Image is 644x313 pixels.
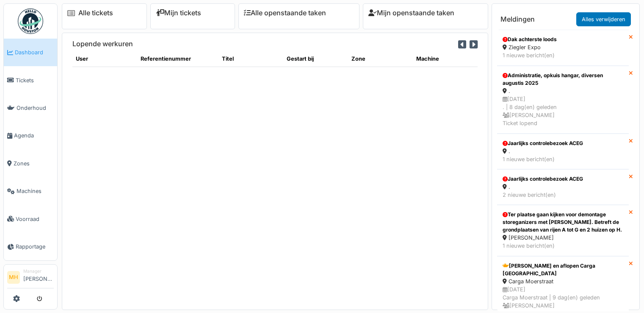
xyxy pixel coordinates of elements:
[23,268,54,286] li: [PERSON_NAME]
[503,242,623,250] div: 1 nieuwe bericht(en)
[576,12,631,26] a: Alles verwijderen
[4,150,57,177] a: Zones
[497,205,629,256] a: Ter plaatse gaan kijken voor demontage storeganizers met [PERSON_NAME]. Betreft de grondplaatsen ...
[503,43,623,51] div: Ziegler Expo
[497,30,629,65] a: Dak achterste loods Ziegler Expo 1 nieuwe bericht(en)
[14,131,54,140] span: Agenda
[503,155,623,163] div: 1 nieuwe bericht(en)
[503,36,623,43] div: Dak achterste loods
[503,147,623,155] div: .
[503,285,623,310] div: [DATE] Carga Moerstraat | 9 dag(en) geleden [PERSON_NAME]
[4,39,57,66] a: Dashboard
[7,268,54,288] a: MH Manager[PERSON_NAME]
[503,140,623,147] div: Jaarlijks controlebezoek ACEG
[497,169,629,205] a: Jaarlijks controlebezoek ACEG . 2 nieuwe bericht(en)
[503,262,623,277] div: [PERSON_NAME] en aflopen Carga [GEOGRAPHIC_DATA]
[4,233,57,260] a: Rapportage
[16,243,54,251] span: Rapportage
[4,177,57,205] a: Machines
[497,66,629,134] a: Administratie, opkuis hangar, diversen augustis 2025 . [DATE]. | 8 dag(en) geleden [PERSON_NAME]T...
[503,234,623,242] div: [PERSON_NAME]
[413,51,478,67] th: Machine
[348,51,413,67] th: Zone
[283,51,348,67] th: Gestart bij
[78,9,113,17] a: Alle tickets
[18,8,43,34] img: Badge_color-CXgf-gQk.svg
[16,215,54,223] span: Voorraad
[16,76,54,84] span: Tickets
[368,9,454,17] a: Mijn openstaande taken
[17,187,54,195] span: Machines
[503,95,623,128] div: [DATE] . | 8 dag(en) geleden [PERSON_NAME] Ticket lopend
[17,104,54,112] span: Onderhoud
[23,268,54,274] div: Manager
[218,51,283,67] th: Titel
[500,15,535,23] h6: Meldingen
[15,48,54,56] span: Dashboard
[4,94,57,122] a: Onderhoud
[503,277,623,285] div: Carga Moerstraat
[137,51,218,67] th: Referentienummer
[244,9,326,17] a: Alle openstaande taken
[76,56,88,62] span: translation missing: nl.shared.user
[503,175,623,183] div: Jaarlijks controlebezoek ACEG
[497,134,629,169] a: Jaarlijks controlebezoek ACEG . 1 nieuwe bericht(en)
[7,271,20,284] li: MH
[156,9,201,17] a: Mijn tickets
[503,72,623,87] div: Administratie, opkuis hangar, diversen augustis 2025
[72,40,133,48] h6: Lopende werkuren
[503,191,623,199] div: 2 nieuwe bericht(en)
[4,66,57,94] a: Tickets
[503,211,623,234] div: Ter plaatse gaan kijken voor demontage storeganizers met [PERSON_NAME]. Betreft de grondplaatsen ...
[503,51,623,59] div: 1 nieuwe bericht(en)
[4,205,57,232] a: Voorraad
[503,183,623,191] div: .
[14,159,54,168] span: Zones
[4,122,57,149] a: Agenda
[503,87,623,95] div: .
